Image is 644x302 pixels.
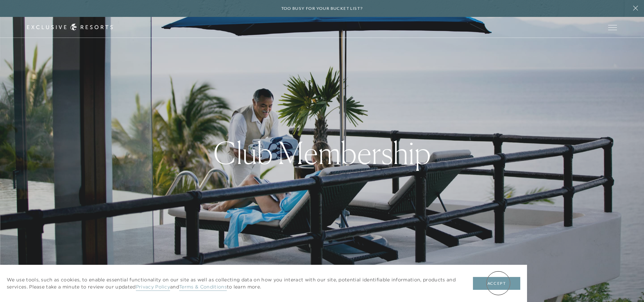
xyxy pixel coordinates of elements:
[473,277,520,290] button: Accept
[7,276,459,291] p: We use tools, such as cookies, to enable essential functionality on our site as well as collectin...
[213,138,431,168] h1: Club Membership
[608,25,617,30] button: Open navigation
[179,284,227,291] a: Terms & Conditions
[281,5,363,12] h6: Too busy for your bucket list?
[136,284,170,291] a: Privacy Policy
